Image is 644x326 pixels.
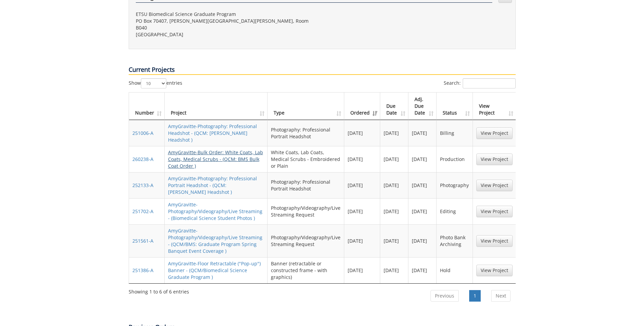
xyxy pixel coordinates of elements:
a: 251702-A [132,208,153,215]
a: AmyGravitte-Floor Retractable ("Pop-up") Banner - (QCM/Biomedical Science Graduate Program ) [168,260,261,280]
a: Next [491,290,511,302]
td: [DATE] [380,120,408,146]
td: [DATE] [344,224,380,257]
select: Showentries [141,78,166,88]
td: Photography: Professional Portrait Headshot [268,120,344,146]
th: Type: activate to sort column ascending [268,93,344,120]
a: AmyGravitte-Photography: Professional Headshot - (QCM: [PERSON_NAME] Headshot ) [168,123,257,143]
th: Number: activate to sort column ascending [129,93,165,120]
td: Banner (retractable or constructed frame - with graphics) [268,257,344,283]
a: 1 [469,290,481,302]
label: Show entries [129,78,182,88]
td: [DATE] [408,172,437,198]
th: Status: activate to sort column ascending [437,93,473,120]
td: [DATE] [380,257,408,283]
p: [GEOGRAPHIC_DATA] [136,31,317,38]
td: White Coats, Lab Coats, Medical Scrubs - Embroidered or Plain [268,146,344,172]
p: PO Box 70407, [PERSON_NAME][GEOGRAPHIC_DATA][PERSON_NAME], Room B040 [136,18,317,31]
a: AmyGravitte-Bulk Order: White Coats, Lab Coats, Medical Scrubs - (QCM: BMS Bulk Coat Order ) [168,149,263,169]
th: Adj. Due Date: activate to sort column ascending [408,93,437,120]
a: 251561-A [132,238,153,244]
td: Photography [437,172,473,198]
td: [DATE] [380,146,408,172]
td: [DATE] [344,120,380,146]
td: [DATE] [344,172,380,198]
a: View Project [476,206,513,217]
th: View Project: activate to sort column ascending [473,93,516,120]
td: Editing [437,198,473,224]
td: [DATE] [408,257,437,283]
a: 252133-A [132,182,153,188]
td: [DATE] [408,120,437,146]
a: Previous [430,290,459,302]
td: [DATE] [380,198,408,224]
th: Ordered: activate to sort column ascending [344,93,380,120]
td: [DATE] [380,224,408,257]
label: Search: [444,78,516,88]
a: View Project [476,265,513,276]
div: Showing 1 to 6 of 6 entries [129,286,189,295]
td: [DATE] [344,146,380,172]
td: [DATE] [408,146,437,172]
a: View Project [476,154,513,165]
a: 251006-A [132,130,153,136]
a: AmyGravitte-Photography/Videography/Live Streaming - (Biomedical Science Student Photos ) [168,201,262,221]
td: Hold [437,257,473,283]
td: Photo Bank Archiving [437,224,473,257]
a: View Project [476,235,513,247]
input: Search: [463,78,516,88]
td: Production [437,146,473,172]
a: 260238-A [132,156,153,162]
td: Billing [437,120,473,146]
td: Photography/Videography/Live Streaming Request [268,198,344,224]
a: AmyGravitte-Photography: Professional Portrait Headshot - (QCM: [PERSON_NAME] Headshot ) [168,175,257,195]
a: AmyGravitte-Photography/Videography/Live Streaming - (QCM/BMS: Graduate Program Spring Banquet Ev... [168,227,262,254]
a: 251386-A [132,267,153,273]
td: [DATE] [408,224,437,257]
p: ETSU Biomedical Science Graduate Program [136,11,317,18]
a: View Project [476,180,513,191]
a: View Project [476,127,513,139]
td: [DATE] [344,198,380,224]
th: Project: activate to sort column ascending [165,93,268,120]
td: Photography/Videography/Live Streaming Request [268,224,344,257]
th: Due Date: activate to sort column ascending [380,93,408,120]
td: [DATE] [408,198,437,224]
td: [DATE] [380,172,408,198]
td: Photography: Professional Portrait Headshot [268,172,344,198]
td: [DATE] [344,257,380,283]
p: Current Projects [129,65,516,75]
